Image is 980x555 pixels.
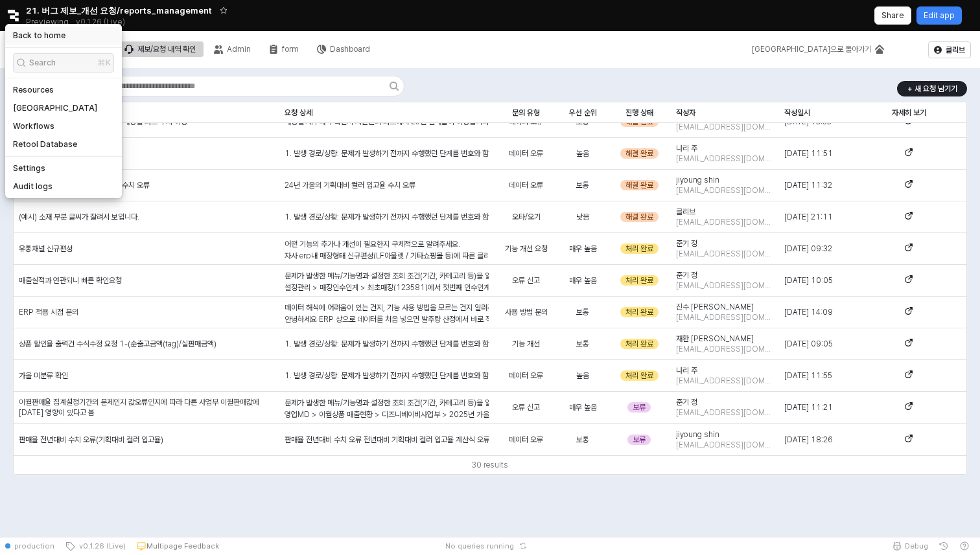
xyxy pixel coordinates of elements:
[897,81,967,96] button: + 새 요청 남기기
[282,45,299,54] div: form
[881,10,904,21] p: Share
[509,370,543,381] span: 데이터 오류
[784,148,833,159] span: [DATE] 11:51
[69,13,132,31] button: Releases and History
[60,537,131,555] button: v0.1.26 (Live)
[907,84,957,94] p: + 새 요청 남기기
[874,6,911,25] button: Share app
[217,4,230,17] button: Add app to favorites
[5,177,122,196] a: Audit logs
[75,541,126,551] span: v0.1.26 (Live)
[676,217,774,227] span: [EMAIL_ADDRESS][DOMAIN_NAME]
[5,27,122,45] a: Back to home
[625,370,653,381] span: 처리 완료
[625,148,653,159] span: 해결 완료
[146,541,219,551] p: Multipage Feedback
[117,41,204,57] button: 제보/요청 내역 확인
[576,370,589,381] span: 높음
[512,339,540,349] span: 기능 개선
[517,542,530,550] button: Reset app state
[676,122,774,132] span: [EMAIL_ADDRESS][DOMAIN_NAME]
[285,270,489,523] div: 문제가 발생한 메뉴/기능명과 설정한 조회 조건(기간, 카테고리 등)을 알려주세요. 구체적으로 어떤 수치나 현상이 잘못되었고, 왜 오류라고 생각하시는지 설명해주세요. 올바른 결...
[19,275,122,286] span: 매출실적과 연관되니 빠른 확인요청
[676,153,774,164] span: [EMAIL_ADDRESS][DOMAIN_NAME]
[509,435,543,445] span: 데이터 오류
[784,180,832,190] span: [DATE] 11:32
[905,541,928,551] span: Debug
[19,339,216,349] span: 상품 할인율 출력건 수식수정 요청 1-(순출고금액(tag)/실판매금액)
[676,207,695,217] span: 클리브
[576,180,589,190] span: 보통
[676,249,774,259] span: [EMAIL_ADDRESS][DOMAIN_NAME]
[285,313,489,325] p: 안녕하세요 ERP 상으로 데이터를 처음 넣으면 발주량 산정에서 바로 적용이 되는데 수정시 바로 적용이 안되고 시간이 걸리는 걸까요?
[13,139,77,150] h5: Retool Database
[676,108,695,118] span: 작성자
[676,365,697,376] span: 나리 주
[676,376,774,386] span: [EMAIL_ADDRESS][DOMAIN_NAME]
[625,275,653,286] span: 처리 완료
[676,397,697,407] span: 준기 정
[285,370,489,381] div: 1. 발생 경로/상황: 문제가 발생하기 전까지 수행했던 단계를 번호와 함께 자세히 설명하거나, 제안하는 기능/개선이 필요한 상황을 설명해 주세요. (예: 1. 날짜를 [DAT...
[26,13,132,31] div: Previewing v0.1.26 (Live)
[29,56,56,69] span: Search
[5,117,122,135] a: Workflows
[784,244,832,254] span: [DATE] 09:32
[576,212,589,222] span: 낮음
[26,16,69,28] span: Previewing
[784,339,833,349] span: [DATE] 09:05
[285,409,489,420] p: 영업MD > 이월상품 매출현황 > 디즈니베이비사업부 > 2025년 가을이월 / 2025년 봄이월 판매율 값 오류
[625,180,653,190] span: 해결 완료
[625,307,653,317] span: 처리 완료
[309,41,378,57] button: Dashboard
[285,282,489,293] p: 설정관리 > 매장인수인계 > 최초매장(123581)에서 첫번째 인수인계 진행매장(126634)되고 난 후, 두번째 인수인게 진행매장(126850)을 설정관리하고자 입력했을때 ...
[13,85,54,95] h5: Resources
[19,307,78,317] span: ERP 적용 시점 문의
[131,537,224,555] button: Multipage Feedback
[576,339,589,349] span: 보통
[512,402,540,413] span: 오류 신고
[227,45,251,54] div: Admin
[676,312,774,323] span: [EMAIL_ADDRESS][DOMAIN_NAME]
[676,238,697,249] span: 준기 정
[14,455,966,474] div: Table toolbar
[512,212,541,222] span: 오타/오기
[98,56,111,69] div: ⌘K
[5,99,122,117] a: [GEOGRAPHIC_DATA]
[676,440,774,450] span: [EMAIL_ADDRESS][DOMAIN_NAME]
[13,181,52,192] h5: Audit logs
[13,121,54,131] h5: Workflows
[576,148,589,159] span: 높음
[928,41,971,58] button: 클리브
[676,302,754,312] span: 진수 [PERSON_NAME]
[569,108,597,118] span: 우선 순위
[625,108,653,118] span: 진행 상태
[512,275,540,286] span: 오류 신고
[744,41,892,57] div: 메인으로 돌아가기
[330,45,370,54] div: Dashboard
[285,108,312,118] span: 요청 상세
[285,148,489,159] div: 1. 발생 경로/상황: 문제가 발생하기 전까지 수행했던 단계를 번호와 함께 자세히 설명하거나, 제안하는 기능/개선이 필요한 상황을 설명해 주세요. (예: 1. 날짜를 [DAT...
[285,338,489,350] div: 1. 발생 경로/상황: 문제가 발생하기 전까지 수행했던 단계를 번호와 함께 자세히 설명하거나, 제안하는 기능/개선이 필요한 상황을 설명해 주세요. (예: 1. 날짜를 [DAT...
[933,537,954,555] button: History
[505,307,548,317] span: 사용 방법 문의
[784,307,833,317] span: [DATE] 14:09
[676,185,774,196] span: [EMAIL_ADDRESS][DOMAIN_NAME]
[916,6,962,25] button: Edit app
[5,159,122,177] a: Settings
[19,435,163,445] span: 판매율 전년대비 수치 오류(기획대비 컬러 입고율)
[509,180,543,190] span: 데이터 오류
[633,402,646,413] span: 보류
[633,435,646,445] span: 보류
[676,334,754,344] span: 재환 [PERSON_NAME]
[5,135,122,153] a: Retool Database
[625,244,653,254] span: 처리 완료
[13,163,45,174] h5: Settings
[676,407,774,418] span: [EMAIL_ADDRESS][DOMAIN_NAME]
[625,339,653,349] span: 처리 완료
[924,10,955,21] p: Edit app
[676,143,697,153] span: 나리 주
[946,45,965,55] p: 클리브
[285,211,489,223] div: 1. 발생 경로/상황: 문제가 발생하기 전까지 수행했던 단계를 번호와 함께 자세히 설명하거나, 제안하는 기능/개선이 필요한 상황을 설명해 주세요. (예: 1. 날짜를 [DAT...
